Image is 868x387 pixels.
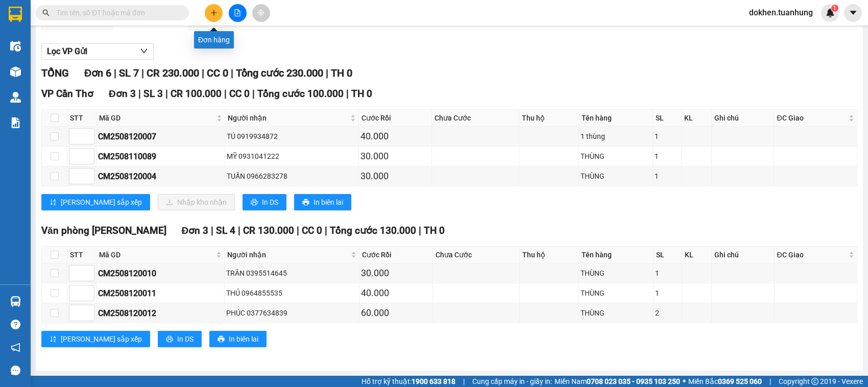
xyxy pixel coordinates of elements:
[579,247,653,263] th: Tên hàng
[655,171,680,182] div: 1
[688,376,762,387] span: Miền Bắc
[41,88,93,100] span: VP Cần Thơ
[581,307,651,319] div: THÙNG
[138,88,141,100] span: |
[655,131,680,142] div: 1
[97,303,225,323] td: CM2508120012
[581,131,652,142] div: 1 thùng
[209,331,267,347] button: printerIn biên lai
[231,67,233,79] span: |
[119,67,139,79] span: SL 7
[227,249,349,260] span: Người nhận
[229,4,247,22] button: file-add
[257,9,264,16] span: aim
[216,225,235,236] span: SL 4
[432,110,519,127] th: Chưa Cước
[682,110,711,127] th: KL
[360,149,430,163] div: 30.000
[41,331,150,347] button: sort-ascending[PERSON_NAME] sắp xếp
[361,266,430,280] div: 30.000
[655,268,680,279] div: 1
[41,225,166,236] span: Văn phòng [PERSON_NAME]
[97,283,225,303] td: CM2508120011
[202,67,204,79] span: |
[361,306,430,320] div: 60.000
[360,129,430,143] div: 40.000
[98,170,223,183] div: CM2508120004
[262,197,278,208] span: In DS
[10,66,21,77] img: warehouse-icon
[10,296,21,307] img: warehouse-icon
[210,9,218,16] span: plus
[302,199,309,207] span: printer
[741,6,821,19] span: dokhen.tuanhung
[777,249,847,260] span: ĐC Giao
[227,151,357,162] div: MỸ 0931041222
[147,67,199,79] span: CR 230.000
[654,247,682,263] th: SL
[98,287,223,300] div: CM2508120011
[205,4,223,22] button: plus
[226,307,357,319] div: PHÚC 0377634839
[361,376,455,387] span: Hỗ trợ kỹ thuật:
[165,88,168,100] span: |
[463,376,465,387] span: |
[67,247,97,263] th: STT
[182,225,209,236] span: Đơn 3
[61,197,142,208] span: [PERSON_NAME] sắp xếp
[655,287,680,299] div: 1
[141,67,144,79] span: |
[683,379,686,383] span: ⚪️
[97,166,225,186] td: CM2508120004
[251,199,258,207] span: printer
[98,130,223,143] div: CM2508120007
[554,376,680,387] span: Miền Nam
[50,335,57,344] span: sort-ascending
[579,110,654,127] th: Tên hàng
[114,67,116,79] span: |
[11,320,20,329] span: question-circle
[243,225,294,236] span: CR 130.000
[158,194,235,210] button: downloadNhập kho nhận
[41,43,154,60] button: Lọc VP Gửi
[229,333,258,345] span: In biên lai
[811,378,818,385] span: copyright
[98,267,223,280] div: CM2508120010
[419,225,421,236] span: |
[97,263,225,283] td: CM2508120010
[655,151,680,162] div: 1
[171,88,222,100] span: CR 100.000
[99,112,214,124] span: Mã GD
[581,287,651,299] div: THÙNG
[97,127,225,147] td: CM2508120007
[712,110,775,127] th: Ghi chú
[56,7,177,18] input: Tìm tên, số ĐT hoặc mã đơn
[11,366,20,375] span: message
[226,268,357,279] div: TRÂN 0395514645
[61,333,142,345] span: [PERSON_NAME] sắp xếp
[257,88,344,100] span: Tổng cước 100.000
[581,268,651,279] div: THÙNG
[361,286,430,300] div: 40.000
[207,67,228,79] span: CC 0
[218,335,225,344] span: printer
[226,287,357,299] div: THỦ 0964855535
[228,112,348,124] span: Người nhận
[653,110,682,127] th: SL
[42,9,50,16] span: search
[520,247,579,263] th: Thu hộ
[326,67,328,79] span: |
[236,67,323,79] span: Tổng cước 230.000
[99,249,214,260] span: Mã GD
[98,307,223,320] div: CM2508120012
[50,199,57,207] span: sort-ascending
[234,9,241,16] span: file-add
[227,171,357,182] div: TUẤN 0966283278
[587,377,680,385] strong: 0708 023 035 - 0935 103 250
[769,376,771,387] span: |
[211,225,213,236] span: |
[424,225,445,236] span: TH 0
[718,377,762,385] strong: 0369 525 060
[831,5,838,12] sup: 1
[47,45,87,58] span: Lọc VP Gửi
